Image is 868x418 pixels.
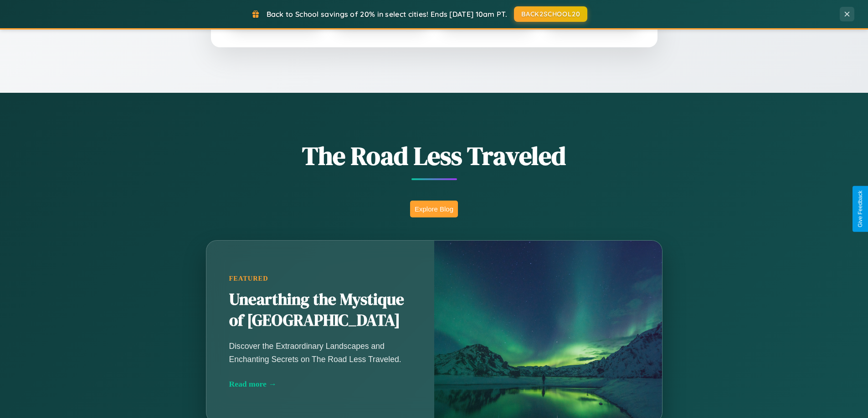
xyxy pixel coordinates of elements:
[229,340,411,365] p: Discover the Extraordinary Landscapes and Enchanting Secrets on The Road Less Traveled.
[161,138,708,173] h1: The Road Less Traveled
[857,191,863,227] div: Give Feedback
[267,10,507,19] span: Back to School savings of 20% in select cities! Ends [DATE] 10am PT.
[229,379,411,389] div: Read more →
[229,275,411,282] div: Featured
[410,201,458,217] button: Explore Blog
[229,289,411,331] h2: Unearthing the Mystique of [GEOGRAPHIC_DATA]
[514,6,587,22] button: BACK2SCHOOL20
